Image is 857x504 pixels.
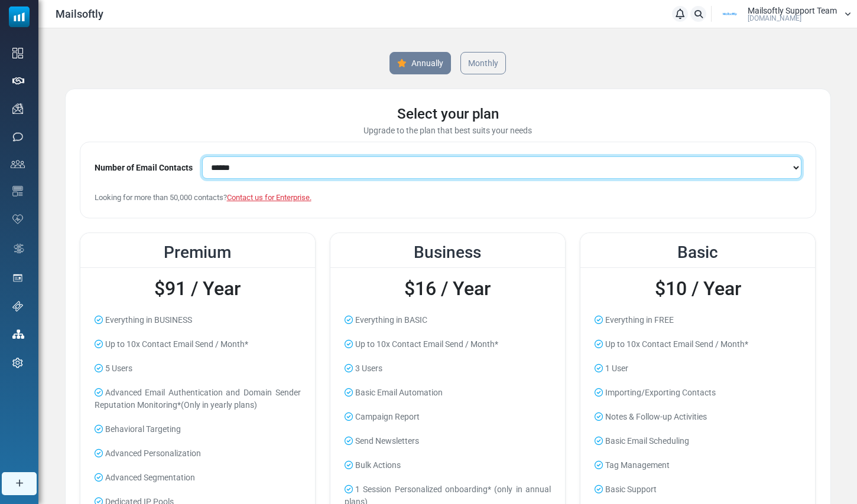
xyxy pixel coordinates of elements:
img: domain-health-icon.svg [12,214,23,224]
li: Up to 10x Contact Email Send / Month* [590,333,806,355]
a: Annually [389,52,451,74]
li: Basic Email Automation [340,382,556,404]
li: Behavioral Targeting [90,418,306,440]
li: 5 Users [90,358,306,379]
li: Campaign Report [340,406,556,428]
li: Advanced Personalization [90,443,306,464]
li: Importing/Exporting Contacts [590,382,806,404]
span: Looking for more than 50,000 contacts? [95,193,311,202]
img: support-icon.svg [12,301,23,312]
div: Select your plan [80,103,816,125]
img: mailsoftly_icon_blue_white.svg [9,6,30,27]
a: Monthly [460,52,506,74]
img: workflow.svg [12,242,25,256]
span: Mailsoftly [56,6,103,22]
li: 3 Users [340,358,556,379]
img: campaigns-icon.png [12,103,23,114]
img: dashboard-icon.svg [12,48,23,58]
h2: $10 / Year [590,277,806,300]
img: contacts-icon.svg [11,160,25,168]
li: 1 User [590,358,806,379]
li: Everything in FREE [590,309,806,331]
h2: $91 / Year [90,277,306,300]
span: Premium [164,243,231,262]
label: Number of Email Contacts [95,162,193,174]
span: Basic [677,243,718,262]
img: landing_pages.svg [12,273,23,283]
div: Upgrade to the plan that best suits your needs [80,125,816,137]
span: [DOMAIN_NAME] [748,15,801,22]
li: Bulk Actions [340,454,556,476]
img: settings-icon.svg [12,358,23,368]
li: Up to 10x Contact Email Send / Month* [340,333,556,355]
img: User Logo [715,5,745,23]
img: email-templates-icon.svg [12,186,23,197]
li: Advanced Segmentation [90,467,306,489]
li: Advanced Email Authentication and Domain Sender Reputation Monitoring*(Only in yearly plans) [90,382,306,416]
span: Mailsoftly Support Team [748,6,837,15]
li: Tag Management [590,454,806,476]
h2: $16 / Year [340,277,556,300]
li: Basic Support [590,479,806,500]
li: Up to 10x Contact Email Send / Month* [90,333,306,355]
span: Business [414,243,481,262]
li: Everything in BUSINESS [90,309,306,331]
li: Send Newsletters [340,430,556,452]
a: User Logo Mailsoftly Support Team [DOMAIN_NAME] [715,5,851,23]
li: Basic Email Scheduling [590,430,806,452]
li: Everything in BASIC [340,309,556,331]
a: Contact us for Enterprise. [227,193,311,202]
img: sms-icon.png [12,132,23,142]
li: Notes & Follow-up Activities [590,406,806,428]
